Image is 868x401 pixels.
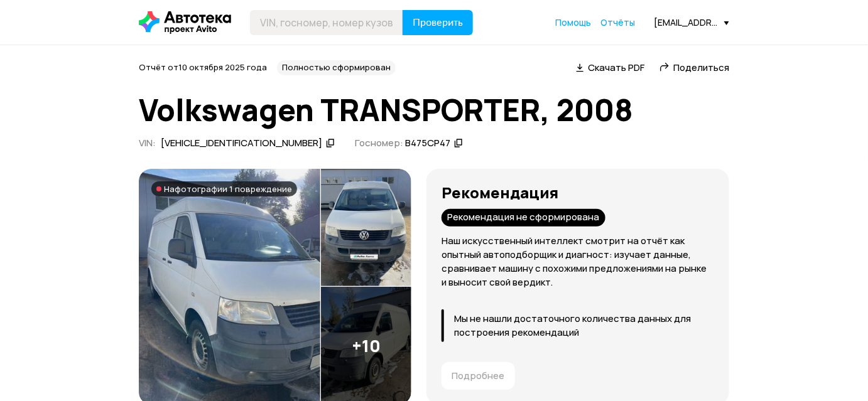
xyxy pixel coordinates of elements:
a: Поделиться [659,61,729,74]
h1: Volkswagen TRANSPORTER, 2008 [139,93,729,127]
button: Проверить [403,10,473,35]
span: Отчёт от 10 октября 2025 года [139,61,267,73]
span: Скачать PDF [588,61,644,74]
span: VIN : [139,136,156,149]
span: Поделиться [673,61,729,74]
a: Отчёты [600,16,635,29]
div: Рекомендация не сформирована [442,209,605,227]
h3: Рекомендация [442,184,714,201]
span: Помощь [555,16,591,28]
span: Отчёты [600,16,635,28]
span: Госномер: [355,136,403,149]
div: В475СР47 [405,137,450,150]
div: Полностью сформирован [277,60,396,75]
a: Помощь [555,16,591,29]
span: На фотографии 1 повреждение [164,184,292,194]
p: Наш искусственный интеллект смотрит на отчёт как опытный автоподборщик и диагност: изучает данные... [442,234,714,289]
div: [EMAIL_ADDRESS][DOMAIN_NAME] [654,16,729,28]
a: Скачать PDF [576,61,644,74]
p: Мы не нашли достаточного количества данных для построения рекомендаций [454,312,714,340]
span: Проверить [413,18,463,28]
input: VIN, госномер, номер кузова [250,10,403,35]
div: [VEHICLE_IDENTIFICATION_NUMBER] [161,137,322,150]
